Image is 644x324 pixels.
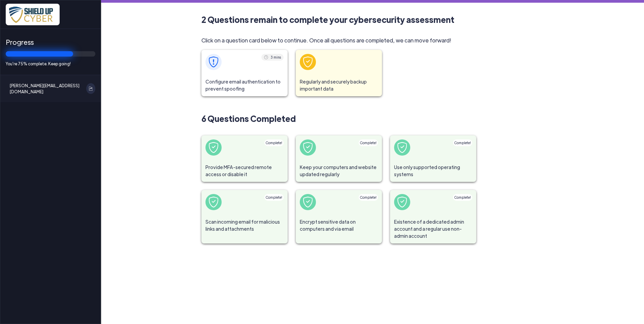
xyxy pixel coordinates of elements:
[302,197,313,207] img: shield-check-white.svg
[610,292,644,324] iframe: Chat Widget
[360,195,377,199] span: Complete!
[296,74,382,96] span: Regularly and securely backup important data
[302,142,313,153] img: shield-check-white.svg
[296,160,382,182] span: Keep your computers and website updated regularly
[6,61,95,67] span: You're 75% complete. Keep going!
[302,57,313,67] img: shield-check-white.svg
[360,141,377,145] span: Complete!
[86,83,95,94] button: Log out
[397,142,408,153] img: shield-check-white.svg
[201,214,288,236] span: Scan incoming email for malicious links and attachments
[454,141,471,145] span: Complete!
[266,195,282,199] span: Complete!
[10,83,82,94] span: [PERSON_NAME][EMAIL_ADDRESS][DOMAIN_NAME]
[6,37,95,47] span: Progress
[390,214,476,244] span: Existence of a dedicated admin account and a regular use non-admin account
[201,36,476,44] p: Click on a question card below to continue. Once all questions are completed, we can move forward!
[208,142,219,153] img: shield-check-white.svg
[201,112,476,125] span: 6 Questions Completed
[201,74,288,96] span: Configure email authentication to prevent spoofing
[208,197,219,207] img: shield-check-white.svg
[6,4,60,25] img: x7pemu0IxLxkcbZJZdzx2HwkaHwO9aaLS0XkQIJL.png
[271,55,281,59] span: 3 mins
[454,195,471,199] span: Complete!
[397,197,408,207] img: shield-check-white.svg
[208,57,219,67] img: shield-exclamation-blue.svg
[390,160,476,182] span: Use only supported operating systems
[296,214,382,236] span: Encrypt sensitive data on computers and via email
[264,55,268,59] img: clock.svg
[201,160,288,182] span: Provide MFA-secured remote access or disable it
[266,141,282,145] span: Complete!
[89,87,93,90] img: exit.svg
[201,13,476,26] span: 2 Questions remain to complete your cybersecurity assessment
